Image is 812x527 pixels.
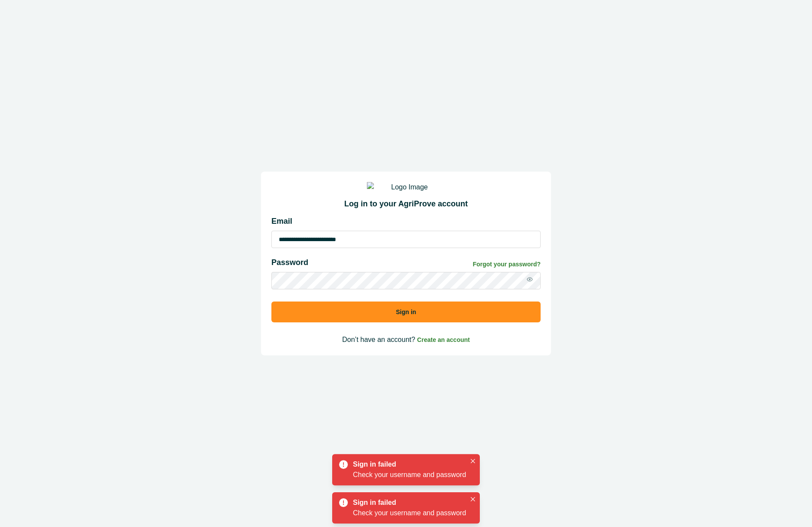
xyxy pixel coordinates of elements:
span: Create an account [417,336,470,343]
div: Check your username and password [353,508,466,518]
button: Sign in [271,302,541,322]
div: Sign in failed [353,497,463,508]
img: Logo Image [367,182,445,192]
p: Email [271,215,541,227]
div: Check your username and password [353,470,466,480]
h2: Log in to your AgriProve account [271,199,541,209]
p: Don’t have an account? [271,335,541,345]
a: Create an account [417,336,470,343]
a: Forgot your password? [473,260,541,269]
p: Password [271,257,308,268]
button: Close [468,456,478,466]
div: Sign in failed [353,459,463,470]
button: Close [468,494,478,504]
